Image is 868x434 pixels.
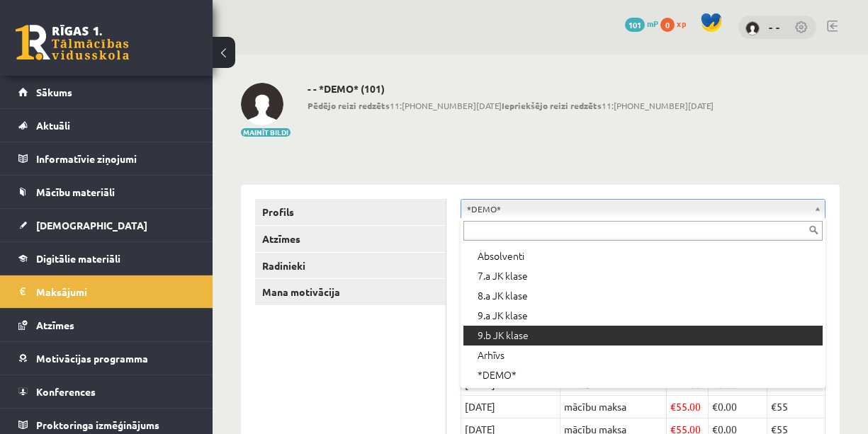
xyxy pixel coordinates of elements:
div: 8.a JK klase [463,286,823,306]
div: 9.a JK klase [463,306,823,326]
div: Absolventi [463,246,823,266]
div: Arhīvs [463,346,823,365]
div: 9.b JK klase [463,326,823,346]
div: 7.a JK klase [463,266,823,286]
